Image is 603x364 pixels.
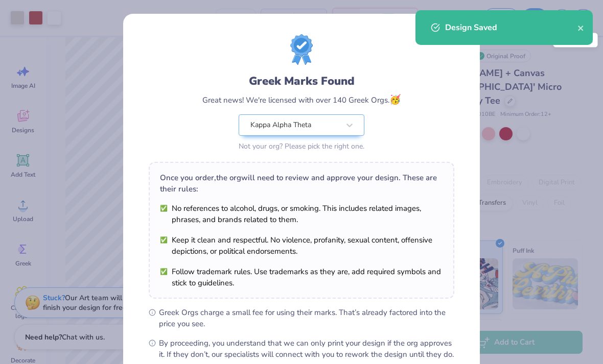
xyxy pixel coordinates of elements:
li: Keep it clean and respectful. No violence, profanity, sexual content, offensive depictions, or po... [160,234,443,257]
div: Greek Marks Found [249,73,355,89]
li: No references to alcohol, drugs, or smoking. This includes related images, phrases, and brands re... [160,203,443,225]
span: Greek Orgs charge a small fee for using their marks. That’s already factored into the price you see. [159,307,454,329]
div: Once you order, the org will need to review and approve your design. These are their rules: [160,172,443,195]
div: Design Saved [445,21,577,34]
div: Not your org? Please pick the right one. [239,141,364,152]
li: Follow trademark rules. Use trademarks as they are, add required symbols and stick to guidelines. [160,266,443,288]
div: Great news! We're licensed with over 140 Greek Orgs. [202,93,401,107]
span: By proceeding, you understand that we can only print your design if the org approves it. If they ... [159,337,454,360]
img: License badge [290,34,313,65]
span: 🥳 [389,93,401,106]
button: close [577,21,585,34]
